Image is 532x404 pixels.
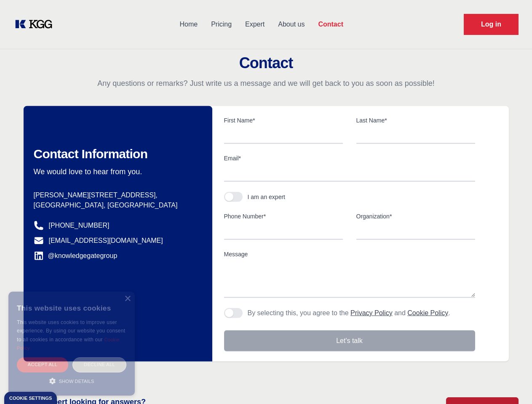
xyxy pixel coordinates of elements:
a: @knowledgegategroup [34,251,118,261]
a: Privacy Policy [350,309,393,316]
div: This website uses cookies [17,298,126,318]
a: [EMAIL_ADDRESS][DOMAIN_NAME] [49,236,163,246]
a: Cookie Policy [17,337,120,351]
h2: Contact [10,55,522,72]
div: Show details [17,377,126,385]
p: [GEOGRAPHIC_DATA], [GEOGRAPHIC_DATA] [34,200,199,210]
a: Cookie Policy [407,309,448,316]
p: We would love to hear from you. [34,167,199,177]
span: Show details [59,379,94,384]
button: Let's talk [224,330,475,351]
label: Phone Number* [224,212,343,221]
a: KOL Knowledge Platform: Talk to Key External Experts (KEE) [13,18,59,31]
a: Request Demo [464,14,519,35]
p: Any questions or remarks? Just write us a message and we will get back to you as soon as possible! [10,78,522,88]
p: [PERSON_NAME][STREET_ADDRESS], [34,190,199,200]
div: I am an expert [248,193,286,201]
a: Expert [238,13,271,35]
iframe: Chat Widget [490,364,532,404]
div: Accept all [17,357,68,372]
label: First Name* [224,116,343,125]
a: Contact [311,13,350,35]
div: Cookie settings [9,396,52,401]
a: Pricing [204,13,238,35]
label: Organization* [356,212,475,221]
h2: Contact Information [34,146,199,162]
label: Email* [224,154,475,162]
div: Decline all [72,357,126,372]
a: About us [271,13,311,35]
p: By selecting this, you agree to the and . [248,308,450,318]
div: Close [124,296,131,302]
a: Home [173,13,204,35]
span: This website uses cookies to improve user experience. By using our website you consent to all coo... [17,319,125,343]
a: [PHONE_NUMBER] [49,221,110,231]
label: Last Name* [356,116,475,125]
label: Message [224,250,475,258]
